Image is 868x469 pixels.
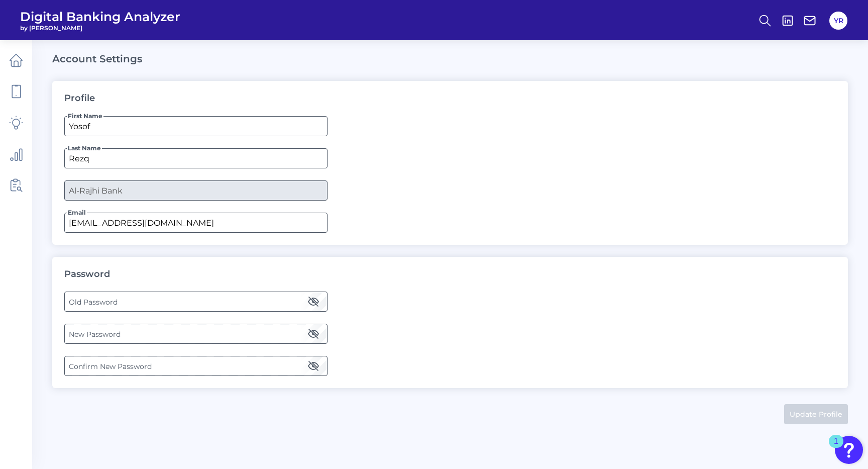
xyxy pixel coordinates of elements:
[65,357,327,375] label: Confirm New Password
[65,325,327,343] label: New Password
[52,53,848,65] h2: Account Settings
[829,12,847,30] button: YR
[20,24,180,32] span: by [PERSON_NAME]
[65,293,327,311] label: Old Password
[67,209,87,217] span: Email
[20,9,180,24] span: Digital Banking Analyzer
[67,144,102,152] span: Last Name
[784,404,848,424] button: Update Profile
[64,93,95,104] h3: Profile
[64,269,110,280] h3: Password
[67,112,103,120] span: First Name
[835,436,863,464] button: Open Resource Center, 1 new notification
[834,441,838,454] div: 1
